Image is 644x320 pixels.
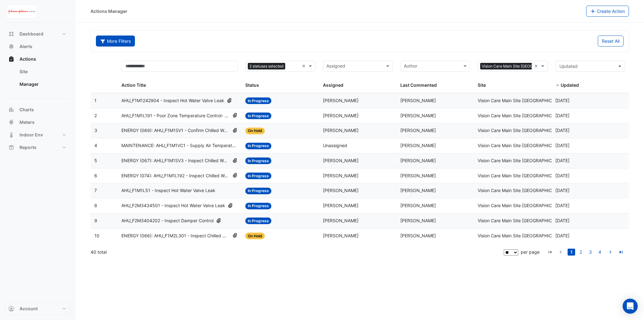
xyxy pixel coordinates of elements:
[555,188,569,193] span: 2025-09-25T13:17:59.097
[245,128,265,134] span: On Hold
[91,8,127,14] div: Actions Manager
[546,249,554,256] a: go to first page
[480,63,561,70] span: Vision Care Main Site [GEOGRAPHIC_DATA]
[555,143,569,148] span: 2025-09-29T16:34:24.164
[245,218,271,224] span: In Progress
[19,119,35,125] span: Meters
[94,203,97,208] span: 8
[557,249,564,256] a: go to previous page
[5,53,70,65] button: Actions
[14,78,70,91] a: Manager
[400,98,436,103] span: [PERSON_NAME]
[567,249,576,256] li: page 1
[555,203,569,208] span: 2025-09-22T10:57:08.902
[94,158,97,163] span: 5
[400,173,436,178] span: [PERSON_NAME]
[323,203,358,208] span: [PERSON_NAME]
[595,249,604,256] li: page 4
[121,217,214,224] span: AHU_F2M3404202 - Inspect Damper Control
[121,112,230,119] span: AHU_F1M1L191 - Poor Zone Temperature Control- Based on Operating Schedule
[576,249,586,256] li: page 2
[568,249,575,256] a: 1
[121,142,238,149] span: MAINTENANCE: AHU_F1M1VC1 - Supply Air Temperature Poor Control
[478,143,566,148] span: Vision Care Main Site [GEOGRAPHIC_DATA]
[323,218,358,223] span: [PERSON_NAME]
[478,173,566,178] span: Vision Care Main Site [GEOGRAPHIC_DATA]
[586,249,595,256] li: page 3
[14,65,70,78] a: Site
[521,249,540,255] span: per page
[555,233,569,238] span: 2025-08-26T11:28:59.208
[121,172,230,179] span: ENERGY (074): AHU_F1M1L192 - Inspect Chilled Water Valve Leak [BEEP]
[245,97,271,104] span: In Progress
[121,232,230,240] span: ENERGY (066): AHU_F1M2L301 - Inspect Chilled Water Valve Leak [BEEP]
[555,113,569,118] span: 2025-09-30T07:36:27.261
[8,56,14,62] app-icon: Actions
[8,144,14,151] app-icon: Reports
[323,173,358,178] span: [PERSON_NAME]
[96,36,135,47] button: More Filters
[586,249,594,256] a: 3
[245,188,271,194] span: In Progress
[323,82,343,88] span: Assigned
[245,113,271,119] span: In Progress
[400,128,436,133] span: [PERSON_NAME]
[400,143,436,148] span: [PERSON_NAME]
[586,6,629,17] button: Create Action
[5,40,70,53] button: Alerts
[94,143,97,148] span: 4
[400,203,436,208] span: [PERSON_NAME]
[323,113,358,118] span: [PERSON_NAME]
[5,129,70,141] button: Indoor Env
[8,43,14,50] app-icon: Alerts
[94,113,97,118] span: 2
[596,249,603,256] a: 4
[323,233,358,238] span: [PERSON_NAME]
[5,141,70,154] button: Reports
[19,107,34,113] span: Charts
[623,299,638,314] div: Open Intercom Messenger
[323,98,358,103] span: [PERSON_NAME]
[8,31,14,37] app-icon: Dashboard
[555,98,569,103] span: 2025-09-30T15:18:52.332
[8,5,36,18] img: Company Logo
[561,82,579,88] span: Updated
[245,157,271,164] span: In Progress
[478,98,566,103] span: Vision Care Main Site [GEOGRAPHIC_DATA]
[400,113,436,118] span: [PERSON_NAME]
[400,188,436,193] span: [PERSON_NAME]
[617,249,625,256] a: go to last page
[400,82,437,88] span: Last Commented
[5,116,70,129] button: Meters
[94,173,97,178] span: 6
[555,158,569,163] span: 2025-09-29T16:33:04.667
[245,143,271,149] span: In Progress
[323,128,358,133] span: [PERSON_NAME]
[323,158,358,163] span: [PERSON_NAME]
[478,188,566,193] span: Vision Care Main Site [GEOGRAPHIC_DATA]
[478,82,486,88] span: Site
[121,127,230,134] span: ENERGY (069): AHU_F1M1SV1 - Confirm Chilled Water Valve Override Open (Energy Waste) [BEEP]
[478,203,566,208] span: Vision Care Main Site [GEOGRAPHIC_DATA]
[400,218,436,223] span: [PERSON_NAME]
[478,158,566,163] span: Vision Care Main Site [GEOGRAPHIC_DATA]
[559,63,578,69] span: Updated
[121,202,225,209] span: AHU_F2M3434501 - Inspect Hot Water Valve Leak
[5,302,70,315] button: Account
[94,218,97,223] span: 9
[478,113,566,118] span: Vision Care Main Site [GEOGRAPHIC_DATA]
[248,63,285,70] span: 2 statuses selected
[8,107,14,113] app-icon: Charts
[323,188,358,193] span: [PERSON_NAME]
[478,233,566,238] span: Vision Care Main Site [GEOGRAPHIC_DATA]
[5,103,70,116] button: Charts
[577,249,585,256] a: 2
[478,128,566,133] span: Vision Care Main Site [GEOGRAPHIC_DATA]
[245,82,259,88] span: Status
[19,56,36,62] span: Actions
[5,28,70,40] button: Dashboard
[245,173,271,179] span: In Progress
[94,98,97,103] span: 1
[478,218,566,223] span: Vision Care Main Site [GEOGRAPHIC_DATA]
[245,233,265,239] span: On Hold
